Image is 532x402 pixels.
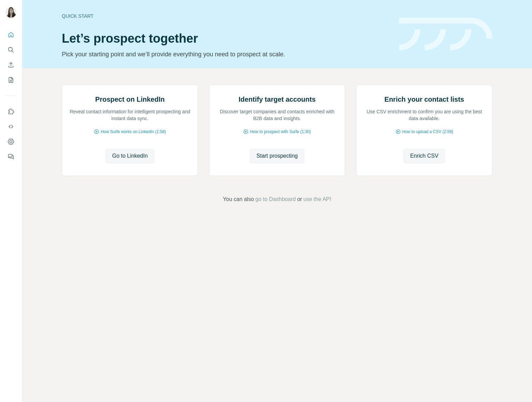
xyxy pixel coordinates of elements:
span: Go to LinkedIn [112,152,148,160]
p: Reveal contact information for intelligent prospecting and instant data sync. [69,108,191,122]
button: Search [5,44,16,56]
button: use the API [303,195,331,203]
button: Use Surfe on LinkedIn [5,105,16,118]
span: How to prospect with Surfe (1:30) [250,129,311,135]
span: You can also [223,195,254,203]
button: Feedback [5,150,16,163]
button: Start prospecting [250,148,305,163]
button: Enrich CSV [5,59,16,71]
p: Discover target companies and contacts enriched with B2B data and insights. [216,108,338,122]
img: Avatar [5,7,16,18]
div: Quick start [62,13,391,19]
span: How to upload a CSV (2:59) [402,129,453,135]
span: Start prospecting [256,152,298,160]
p: Pick your starting point and we’ll provide everything you need to prospect at scale. [62,49,391,59]
h1: Let’s prospect together [62,32,391,45]
button: Go to LinkedIn [105,148,154,163]
span: How Surfe works on LinkedIn (1:58) [101,129,166,135]
h2: Prospect on LinkedIn [95,95,165,104]
h2: Enrich your contact lists [384,95,464,104]
span: Enrich CSV [410,152,438,160]
p: Use CSV enrichment to confirm you are using the best data available. [363,108,485,122]
button: Enrich CSV [403,148,445,163]
span: or [297,195,302,203]
button: Dashboard [5,135,16,148]
button: My lists [5,74,16,86]
button: Quick start [5,29,16,41]
h2: Identify target accounts [239,95,316,104]
img: banner [399,18,492,51]
button: go to Dashboard [255,195,296,203]
button: Use Surfe API [5,120,16,133]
